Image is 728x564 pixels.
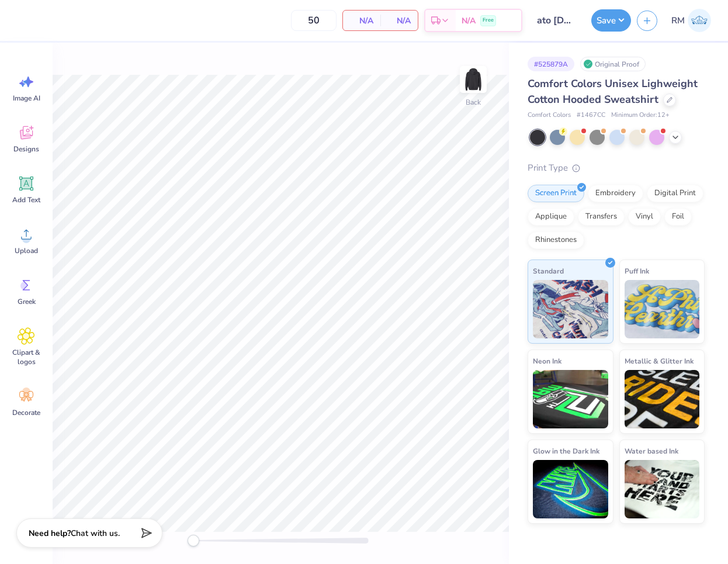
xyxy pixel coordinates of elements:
span: Neon Ink [533,355,561,367]
img: Water based Ink [625,460,700,518]
span: Clipart & logos [7,348,46,366]
div: Print Type [528,161,705,175]
span: Minimum Order: 12 + [611,110,670,120]
span: Water based Ink [625,445,678,457]
span: N/A [462,15,476,27]
img: Back [462,68,485,91]
span: RM [671,14,685,27]
span: Comfort Colors Unisex Lighweight Cotton Hooded Sweatshirt [528,77,698,106]
span: N/A [350,15,373,27]
div: Embroidery [588,185,643,202]
span: # 1467CC [577,110,605,120]
div: Applique [528,208,574,226]
span: Metallic & Glitter Ink [625,355,694,367]
button: Save [591,9,631,32]
div: Rhinestones [528,231,584,249]
div: Transfers [578,208,625,226]
strong: Need help? [29,528,71,539]
div: Back [466,97,481,108]
span: Glow in the Dark Ink [533,445,599,457]
span: N/A [387,15,411,27]
img: Standard [533,280,608,338]
img: Glow in the Dark Ink [533,460,608,518]
span: Upload [15,246,38,255]
span: Comfort Colors [528,110,571,120]
a: RM [666,9,716,32]
input: Untitled Design [528,9,585,32]
img: Puff Ink [625,280,700,338]
span: Add Text [12,195,40,205]
span: Decorate [12,408,40,417]
span: Puff Ink [625,265,649,277]
span: Chat with us. [71,528,120,539]
div: Digital Print [647,185,703,202]
img: Metallic & Glitter Ink [625,370,700,428]
span: Greek [18,297,36,306]
span: Image AI [13,94,40,103]
span: Designs [13,144,39,154]
div: Original Proof [580,57,646,71]
div: Vinyl [628,208,661,226]
div: Screen Print [528,185,584,202]
div: Foil [664,208,692,226]
div: Accessibility label [188,535,199,546]
span: Standard [533,265,564,277]
div: # 525879A [528,57,574,71]
img: Neon Ink [533,370,608,428]
span: Free [483,16,494,25]
img: Ronald Manipon [688,9,711,32]
input: – – [291,10,337,31]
